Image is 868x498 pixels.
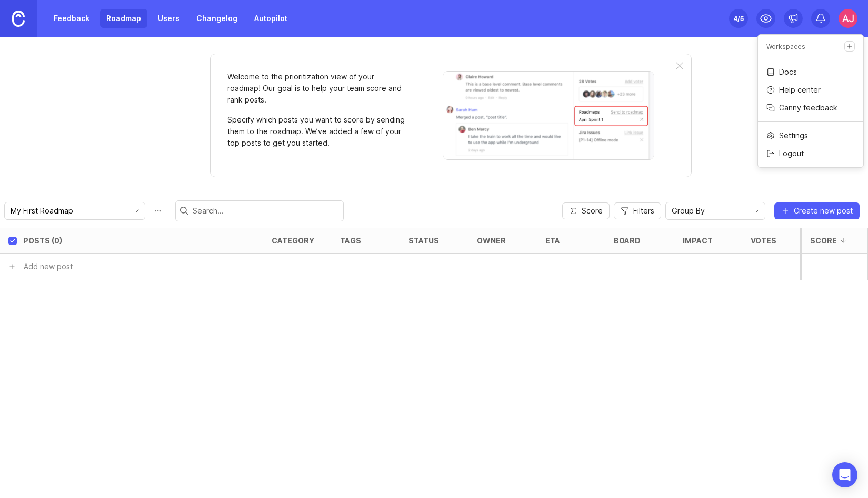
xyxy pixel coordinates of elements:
[766,42,805,51] p: Workspaces
[758,127,863,144] a: Settings
[774,202,860,219] button: Create new post
[733,11,744,26] div: 4 /5
[477,237,506,245] div: owner
[665,202,765,220] div: toggle menu
[779,85,821,95] p: Help center
[839,9,857,28] img: AJ Hoke
[128,207,145,215] svg: toggle icon
[193,205,339,217] input: Search...
[340,237,361,245] div: tags
[683,237,713,245] div: Impact
[614,237,641,245] div: board
[47,9,96,28] a: Feedback
[633,206,654,216] span: Filters
[582,206,603,216] span: Score
[810,237,837,245] div: Score
[758,82,863,98] a: Help center
[779,130,808,141] p: Settings
[748,207,765,215] svg: toggle icon
[672,205,705,217] span: Group By
[614,202,661,219] button: Filters
[545,237,560,245] div: eta
[562,202,610,219] button: Score
[779,67,797,77] p: Docs
[23,237,62,245] div: Posts (0)
[779,103,837,113] p: Canny feedback
[443,71,654,160] img: When viewing a post, you can send it to a roadmap
[272,237,314,245] div: category
[12,11,25,27] img: Canny Home
[794,206,853,216] span: Create new post
[149,202,166,219] button: Roadmap options
[751,237,776,245] div: Votes
[758,99,863,116] a: Canny feedback
[832,462,857,487] div: Open Intercom Messenger
[408,237,439,245] div: status
[11,205,127,217] input: My First Roadmap
[779,148,804,159] p: Logout
[758,64,863,80] a: Docs
[227,71,406,106] p: Welcome to the prioritization view of your roadmap! Our goal is to help your team score and rank ...
[152,9,186,28] a: Users
[190,9,244,28] a: Changelog
[844,41,855,52] a: Create a new workspace
[100,9,147,28] a: Roadmap
[4,202,145,220] div: toggle menu
[24,261,73,272] div: Add new post
[729,9,748,28] button: 4/5
[248,9,294,28] a: Autopilot
[227,114,406,149] p: Specify which posts you want to score by sending them to the roadmap. We’ve added a few of your t...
